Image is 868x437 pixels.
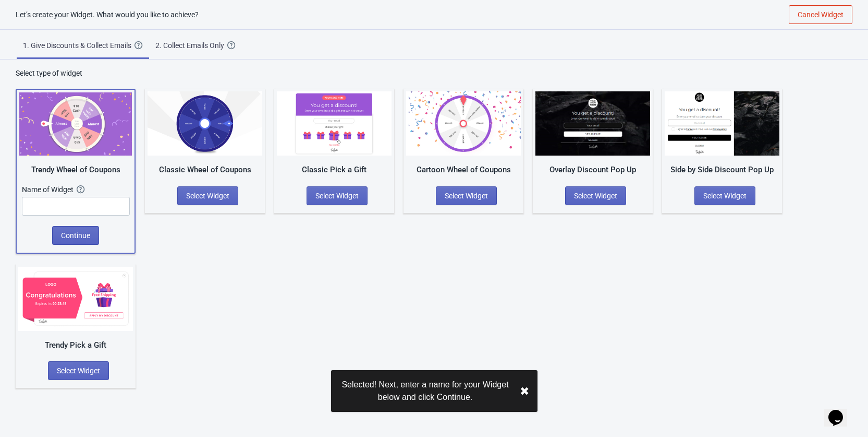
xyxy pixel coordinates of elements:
[23,40,135,51] div: 1. Give Discounts & Collect Emails
[406,91,521,156] img: cartoon_game.jpg
[148,91,262,156] img: classic_game.jpg
[798,10,843,19] span: Cancel Widget
[177,186,238,205] button: Select Widget
[406,164,521,176] div: Cartoon Wheel of Coupons
[315,192,359,200] span: Select Widget
[574,192,617,200] span: Select Widget
[52,226,99,245] button: Continue
[19,164,132,176] div: Trendy Wheel of Coupons
[694,186,755,205] button: Select Widget
[535,164,650,176] div: Overlay Discount Pop Up
[520,385,529,398] button: close
[436,186,497,205] button: Select Widget
[307,186,368,205] button: Select Widget
[535,91,650,156] img: full_screen_popup.jpg
[339,379,511,404] div: Selected! Next, enter a name for your Widget below and click Continue.
[703,192,747,200] span: Select Widget
[186,192,229,200] span: Select Widget
[277,164,392,176] div: Classic Pick a Gift
[665,164,779,176] div: Side by Side Discount Pop Up
[277,91,392,156] img: gift_game.jpg
[445,192,488,200] span: Select Widget
[18,339,133,351] div: Trendy Pick a Gift
[565,186,626,205] button: Select Widget
[824,395,858,427] iframe: chat widget
[665,91,779,156] img: regular_popup.jpg
[48,361,109,380] button: Select Widget
[16,68,852,78] div: Select type of widget
[148,164,262,176] div: Classic Wheel of Coupons
[155,40,227,51] div: 2. Collect Emails Only
[61,231,90,240] span: Continue
[18,267,133,331] img: gift_game_v2.jpg
[22,184,77,195] div: Name of Widget
[19,92,132,156] img: trendy_game.png
[57,367,100,375] span: Select Widget
[789,5,852,24] button: Cancel Widget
